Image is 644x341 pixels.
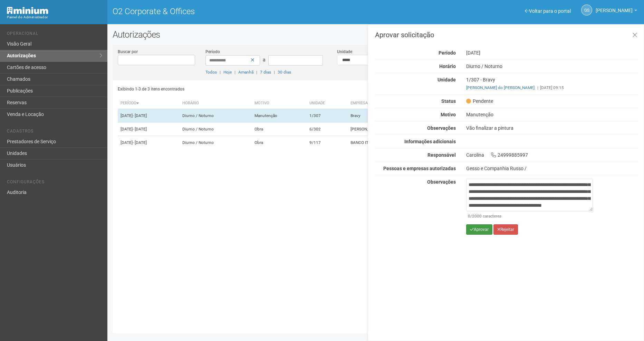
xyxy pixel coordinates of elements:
th: Período [118,98,180,109]
h2: Autorizações [113,29,639,40]
td: 6/302 [307,123,348,136]
td: Diurno / Noturno [180,136,252,149]
strong: Observações [427,125,456,131]
label: Buscar por [118,49,138,55]
td: [DATE] [118,109,180,123]
div: [DATE] 09:15 [466,85,638,91]
td: [DATE] [118,136,180,149]
span: - [DATE] [133,140,147,145]
div: Gesso e Companhia Russo / [466,165,638,172]
label: Unidade [337,49,352,55]
div: Carolina 24999885997 [461,152,644,158]
div: /2000 caracteres [468,213,591,219]
td: Diurno / Noturno [180,123,252,136]
a: [PERSON_NAME] [596,9,637,14]
td: Obra [252,123,307,136]
a: 7 dias [260,70,271,75]
th: Unidade [307,98,348,109]
strong: Período [439,50,456,56]
a: GS [581,4,592,16]
th: Empresa [348,98,468,109]
span: a [263,57,266,62]
div: Exibindo 1-3 de 3 itens encontrados [118,84,374,94]
strong: Horário [439,64,456,69]
h1: O2 Corporate & Offices [113,7,371,16]
strong: Unidade [438,77,456,82]
td: [DATE] [118,123,180,136]
span: - [DATE] [133,127,147,131]
button: Rejeitar [493,224,518,235]
a: [PERSON_NAME] do [PERSON_NAME] [466,85,535,90]
th: Motivo [252,98,307,109]
strong: Status [441,98,456,104]
td: [PERSON_NAME] ADVOGADOS [348,123,468,136]
td: Manutenção [252,109,307,123]
td: 9/117 [307,136,348,149]
div: Painel do Administrador [7,14,102,20]
label: Período [205,49,220,55]
span: Gabriela Souza [596,1,633,13]
strong: Pessoas e empresas autorizadas [383,166,456,171]
strong: Informações adicionais [404,139,456,144]
a: Fechar [628,28,642,43]
span: - [DATE] [133,113,147,118]
span: Pendente [466,98,493,104]
th: Horário [180,98,252,109]
td: 1/307 [307,109,348,123]
a: Amanhã [238,70,253,75]
li: Configurações [7,179,102,187]
strong: Motivo [441,112,456,117]
strong: Responsável [427,152,456,158]
div: Manutenção [461,111,644,118]
a: Hoje [223,70,232,75]
span: | [274,70,275,75]
span: 0 [468,214,470,218]
li: Operacional [7,31,102,38]
div: Diurno / Noturno [461,63,644,69]
div: 1/307 - Bravy [461,77,644,91]
td: BANCO ITAU [348,136,468,149]
span: | [256,70,257,75]
span: | [220,70,221,75]
a: Voltar para o portal [525,8,571,14]
td: Obra [252,136,307,149]
li: Cadastros [7,129,102,136]
a: 30 dias [278,70,291,75]
strong: Observações [427,179,456,185]
span: | [537,85,538,90]
a: Todos [205,70,217,75]
td: Bravy [348,109,468,123]
img: Minium [7,7,48,14]
span: | [234,70,236,75]
button: Aprovar [466,224,492,235]
div: [DATE] [461,50,644,56]
td: Diurno / Noturno [180,109,252,123]
div: Vão finalizar a pintura [461,125,644,131]
h3: Aprovar solicitação [375,31,638,38]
